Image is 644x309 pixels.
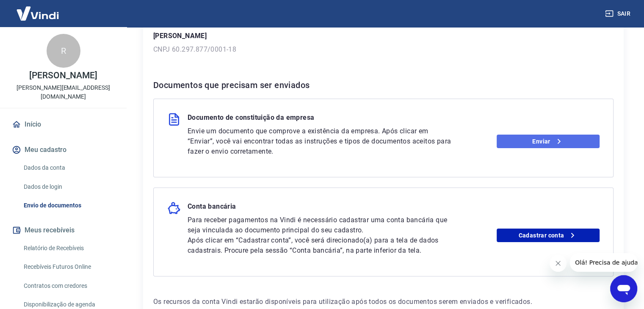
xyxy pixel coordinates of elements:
[570,253,637,272] iframe: Mensagem da empresa
[20,258,116,276] a: Recebíveis Futuros Online
[10,141,116,159] button: Meu cadastro
[550,255,567,272] iframe: Fechar mensagem
[153,297,614,307] p: Os recursos da conta Vindi estarão disponíveis para utilização após todos os documentos serem env...
[7,83,120,101] p: [PERSON_NAME][EMAIL_ADDRESS][DOMAIN_NAME]
[167,113,181,126] img: file.3f2e98d22047474d3a157069828955b5.svg
[10,0,65,26] img: Vindi
[20,277,116,295] a: Contratos com credores
[153,31,614,41] p: [PERSON_NAME]
[5,6,71,13] span: Olá! Precisa de ajuda?
[188,126,455,157] p: Envie um documento que comprove a existência da empresa. Após clicar em “Enviar”, você vai encont...
[167,201,181,215] img: money_pork.0c50a358b6dafb15dddc3eea48f23780.svg
[497,229,600,242] a: Cadastrar conta
[497,135,600,148] a: Enviar
[29,71,97,80] p: [PERSON_NAME]
[603,6,634,22] button: Sair
[188,235,455,256] p: Após clicar em “Cadastrar conta”, você será direcionado(a) para a tela de dados cadastrais. Procu...
[610,275,637,302] iframe: Botão para abrir a janela de mensagens
[188,113,314,126] p: Documento de constituição da empresa
[20,178,116,196] a: Dados de login
[188,201,236,215] p: Conta bancária
[20,159,116,177] a: Dados da conta
[47,34,80,68] div: R
[20,197,116,214] a: Envio de documentos
[153,78,614,92] h6: Documentos que precisam ser enviados
[10,115,116,134] a: Início
[10,221,116,240] button: Meus recebíveis
[20,240,116,257] a: Relatório de Recebíveis
[188,215,455,235] p: Para receber pagamentos na Vindi é necessário cadastrar uma conta bancária que seja vinculada ao ...
[153,44,614,55] p: CNPJ 60.297.877/0001-18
